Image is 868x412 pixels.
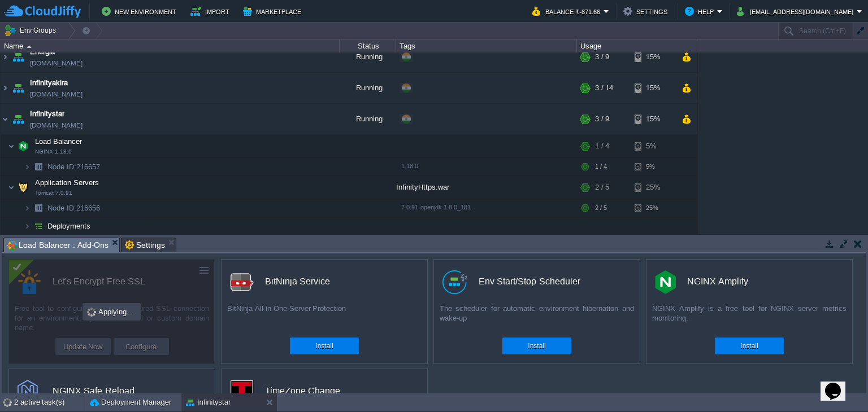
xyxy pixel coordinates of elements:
img: logo.png [442,270,467,294]
button: Import [190,5,233,18]
div: NGINX Amplify is a free tool for NGINX server metrics monitoring. [646,304,852,332]
a: Infinityakira [30,77,68,89]
span: 216656 [46,203,102,213]
div: 15% [635,73,671,103]
span: 1.18.0 [401,163,418,169]
div: 15% [635,42,671,72]
div: 3 / 9 [595,42,609,72]
div: Running [340,104,396,134]
img: AMDAwAAAACH5BAEAAAAALAAAAAABAAEAAAICRAEAOw== [24,158,31,176]
div: Running [340,73,396,103]
img: AMDAwAAAACH5BAEAAAAALAAAAAABAAEAAAICRAEAOw== [1,73,10,103]
img: AMDAwAAAACH5BAEAAAAALAAAAAABAAEAAAICRAEAOw== [10,42,26,72]
div: Running [340,42,396,72]
div: 25% [635,199,671,217]
img: AMDAwAAAACH5BAEAAAAALAAAAAABAAEAAAICRAEAOw== [31,199,46,217]
img: timezone-logo.png [230,380,254,404]
a: Node ID:216657 [46,162,102,172]
div: 2 active task(s) [14,393,85,411]
span: Settings [125,238,165,252]
div: Status [340,40,396,52]
button: Install [740,340,758,352]
a: Deployments [46,221,92,231]
button: [EMAIL_ADDRESS][DOMAIN_NAME] [737,5,857,18]
a: [DOMAIN_NAME] [30,58,83,69]
img: AMDAwAAAACH5BAEAAAAALAAAAAABAAEAAAICRAEAOw== [15,176,31,199]
div: NGINX Safe Reload [53,379,134,403]
div: 15% [635,104,671,134]
div: Applying... [84,304,140,319]
a: Load BalancerNGINX 1.18.0 [34,137,84,146]
img: AMDAwAAAACH5BAEAAAAALAAAAAABAAEAAAICRAEAOw== [10,104,26,134]
div: NGINX Amplify [687,270,748,293]
div: 5% [635,135,671,157]
div: 2 / 5 [595,199,607,217]
span: Tomcat 7.0.91 [35,190,72,196]
iframe: chat widget [821,367,857,401]
span: Load Balancer [34,137,84,146]
div: BitNinja All-in-One Server Protection [222,304,427,332]
img: AMDAwAAAACH5BAEAAAAALAAAAAABAAEAAAICRAEAOw== [27,45,32,48]
img: AMDAwAAAACH5BAEAAAAALAAAAAABAAEAAAICRAEAOw== [24,199,31,217]
button: Deployment Manager [90,397,171,408]
div: 3 / 9 [595,104,609,134]
a: Application ServersTomcat 7.0.91 [34,178,101,187]
span: Node ID: [47,163,76,171]
button: Env Groups [4,23,60,38]
div: 1 / 4 [595,158,607,176]
span: Application Servers [34,178,101,187]
div: InfinityHttps.war [396,176,577,199]
span: NGINX 1.18.0 [35,148,72,155]
button: Install [315,340,333,352]
div: Env Start/Stop Scheduler [479,270,580,293]
img: logo.png [230,270,254,294]
img: CloudJiffy [4,5,81,19]
img: AMDAwAAAACH5BAEAAAAALAAAAAABAAEAAAICRAEAOw== [1,42,10,72]
img: AMDAwAAAACH5BAEAAAAALAAAAAABAAEAAAICRAEAOw== [8,135,15,157]
div: Name [1,40,339,52]
img: AMDAwAAAACH5BAEAAAAALAAAAAABAAEAAAICRAEAOw== [31,158,46,176]
button: Marketplace [243,5,305,18]
button: Install [528,340,545,352]
div: 5% [635,158,671,176]
img: AMDAwAAAACH5BAEAAAAALAAAAAABAAEAAAICRAEAOw== [10,73,26,103]
span: Node ID: [47,204,76,212]
button: New Environment [102,5,180,18]
a: Infinitystar [30,108,64,120]
img: logo.svg [18,380,41,404]
img: AMDAwAAAACH5BAEAAAAALAAAAAABAAEAAAICRAEAOw== [31,217,46,235]
span: Load Balancer : Add-Ons [7,238,108,252]
button: Balance ₹-871.66 [532,5,604,18]
div: 1 / 4 [595,135,609,157]
div: BitNinja Service [265,270,330,293]
span: 216657 [46,162,102,172]
div: The scheduler for automatic environment hibernation and wake-up [434,304,640,332]
button: Help [685,5,717,18]
img: AMDAwAAAACH5BAEAAAAALAAAAAABAAEAAAICRAEAOw== [1,104,10,134]
button: Infinitystar [186,397,231,408]
span: 7.0.91-openjdk-1.8.0_181 [401,204,471,211]
img: AMDAwAAAACH5BAEAAAAALAAAAAABAAEAAAICRAEAOw== [8,176,15,199]
div: Tags [397,40,576,52]
a: Node ID:216656 [46,203,102,213]
div: Usage [578,40,697,52]
div: 3 / 14 [595,73,613,103]
a: [DOMAIN_NAME] [30,89,83,100]
img: AMDAwAAAACH5BAEAAAAALAAAAAABAAEAAAICRAEAOw== [24,217,31,235]
a: [DOMAIN_NAME] [30,120,83,131]
div: 25% [635,176,671,199]
button: Settings [623,5,671,18]
img: nginx-amplify-logo.png [655,270,676,294]
div: TimeZone Change [265,379,340,403]
img: AMDAwAAAACH5BAEAAAAALAAAAAABAAEAAAICRAEAOw== [15,135,31,157]
div: 2 / 5 [595,176,609,199]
